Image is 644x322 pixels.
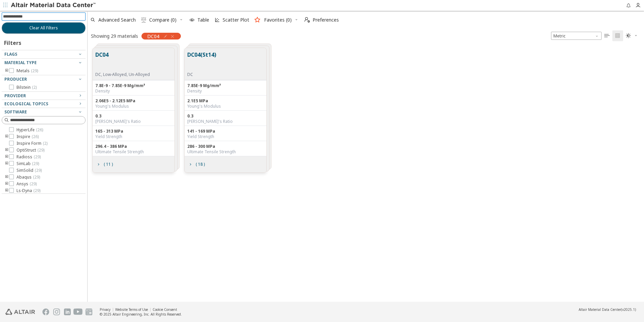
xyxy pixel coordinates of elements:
div: Yield Strength [187,134,264,139]
div: 286 - 300 MPa [187,144,264,149]
span: Ecological Topics [4,101,48,107]
button: Table View [602,30,612,41]
i:  [141,17,147,23]
span: ( 26 ) [32,134,39,139]
button: Producer [2,75,86,83]
span: HyperLife [17,127,43,133]
button: ( 18 ) [185,158,208,171]
span: ( 18 ) [196,162,205,166]
button: Provider [2,92,86,100]
a: Website Terms of Use [115,307,148,312]
div: 296.4 - 386 MPa [95,144,172,149]
span: SimSolid [17,168,42,173]
span: DC04 [147,33,159,39]
div: 141 - 169 MPa [187,129,264,134]
div: 0.3 [187,113,264,119]
div: © 2025 Altair Engineering, Inc. All Rights Reserved. [100,312,182,317]
span: ( 26 ) [36,127,43,133]
span: ( 29 ) [34,154,41,160]
span: OptiStruct [17,147,44,153]
button: Tile View [612,30,623,41]
div: Young's Modulus [95,104,172,109]
i: toogle group [4,68,9,74]
span: Advanced Search [98,18,136,22]
div: Unit System [551,32,602,40]
div: Yield Strength [95,134,172,139]
i: toogle group [4,134,9,139]
span: Provider [4,93,26,99]
div: Ultimate Tensile Strength [95,149,172,155]
span: Inspire Form [17,141,47,146]
span: ( 11 ) [104,162,113,166]
div: 7.8E-9 - 7.85E-9 Mg/mm³ [95,83,172,88]
i: toogle group [4,154,9,160]
span: ( 29 ) [35,167,42,173]
div: DC, Low-Alloyed, Un-Alloyed [95,72,150,77]
div: 0.3 [95,113,172,119]
div: (v2025.1) [579,307,636,312]
span: Abaqus [17,175,40,180]
div: 165 - 313 MPa [95,129,172,134]
span: ( 29 ) [31,68,38,74]
div: Filters [2,34,25,50]
i: toogle group [4,188,9,193]
span: Metals [17,68,38,74]
div: Showing 29 materials [91,33,138,39]
span: Metric [551,32,602,40]
button: Flags [2,50,86,58]
div: Young's Modulus [187,104,264,109]
div: Ultimate Tensile Strength [187,149,264,155]
span: Flags [4,51,17,57]
button: DC04 [95,51,150,72]
span: ( 2 ) [43,140,47,146]
div: 7.85E-9 Mg/mm³ [187,83,264,88]
i:  [604,33,610,38]
span: Favorites (0) [264,18,292,22]
i:  [615,33,620,38]
a: Cookie Consent [153,307,177,312]
div: [PERSON_NAME]'s Ratio [187,119,264,124]
span: ( 29 ) [33,174,40,180]
a: Privacy [100,307,110,312]
button: Clear All Filters [2,22,86,34]
span: Clear All Filters [29,25,58,31]
span: Software [4,109,27,115]
span: Preferences [313,18,339,22]
div: Density [187,88,264,94]
span: ( 29 ) [33,188,40,193]
span: ( 2 ) [32,84,37,90]
img: Altair Material Data Center [11,2,97,9]
button: ( 11 ) [93,158,116,171]
button: Theme [623,30,641,41]
i: toogle group [4,147,9,153]
button: Ecological Topics [2,100,86,108]
span: Producer [4,76,27,82]
span: ( 29 ) [37,147,44,153]
div: [PERSON_NAME]'s Ratio [95,119,172,124]
i: toogle group [4,181,9,187]
button: Material Type [2,59,86,67]
button: DC04(St14) [187,51,216,72]
img: Altair Engineering [5,309,35,315]
i: toogle group [4,175,9,180]
div: Density [95,88,172,94]
span: Ansys [17,181,37,187]
div: grid [88,43,644,302]
span: Ls-Dyna [17,188,40,193]
i:  [626,33,631,38]
span: Inspire [17,134,39,139]
span: Scatter Plot [223,18,249,22]
span: ( 29 ) [30,181,37,187]
div: DC [187,72,216,77]
span: SimLab [17,161,39,166]
span: Bilstein [17,85,37,90]
span: Material Type [4,60,37,65]
span: Table [197,18,209,22]
i: toogle group [4,161,9,166]
span: Radioss [17,154,41,160]
div: 2.1E5 MPa [187,98,264,104]
span: ( 29 ) [32,161,39,166]
button: Software [2,108,86,116]
div: 2.06E5 - 2.12E5 MPa [95,98,172,104]
span: Altair Material Data Center [579,307,621,312]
